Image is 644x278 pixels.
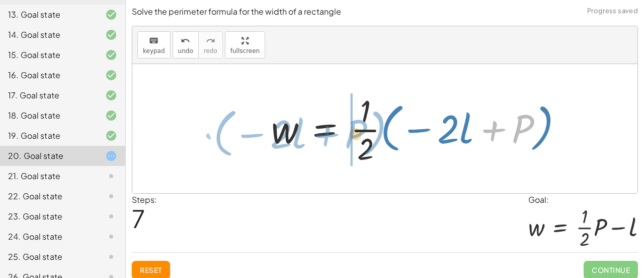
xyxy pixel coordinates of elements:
[149,35,158,47] i: keyboard
[105,170,117,182] i: Task not started.
[198,31,223,59] button: redoredo
[132,6,638,18] p: Solve the perimeter formula for the width of a rectangle
[132,203,145,234] span: 7
[8,9,89,21] div: 13. Goal state
[105,49,117,61] i: Task finished and correct.
[225,31,265,59] button: fullscreen
[587,6,638,16] span: Progress saved
[105,231,117,243] i: Task not started.
[132,194,157,205] label: Steps:
[206,35,215,47] i: redo
[105,251,117,263] i: Task not started.
[8,170,89,182] div: 21. Goal state
[105,69,117,81] i: Task finished and correct.
[8,49,89,61] div: 15. Goal state
[105,29,117,41] i: Task finished and correct.
[8,210,89,223] div: 23. Goal state
[140,265,162,274] span: Reset
[105,210,117,223] i: Task not started.
[173,31,199,59] button: undoundo
[204,47,217,54] span: redo
[8,251,89,263] div: 25. Goal state
[137,31,171,59] button: keyboardkeypad
[105,109,117,122] i: Task finished and correct.
[8,69,89,81] div: 16. Goal state
[8,130,89,142] div: 19. Goal state
[143,47,165,54] span: keypad
[105,130,117,142] i: Task finished and correct.
[8,89,89,101] div: 17. Goal state
[8,150,89,162] div: 20. Goal state
[8,231,89,243] div: 24. Goal state
[8,190,89,202] div: 22. Goal state
[230,47,260,54] span: fullscreen
[8,109,89,122] div: 18. Goal state
[181,35,190,47] i: undo
[105,190,117,202] i: Task not started.
[8,29,89,41] div: 14. Goal state
[105,89,117,101] i: Task finished and correct.
[528,194,638,206] div: Goal:
[105,150,117,162] i: Task started.
[105,9,117,21] i: Task finished and correct.
[178,47,193,54] span: undo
